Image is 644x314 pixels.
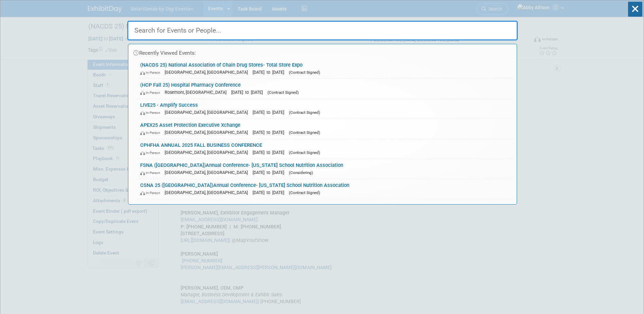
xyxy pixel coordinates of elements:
[253,190,288,195] span: [DATE] to [DATE]
[165,70,251,75] span: [GEOGRAPHIC_DATA], [GEOGRAPHIC_DATA]
[140,110,163,115] span: In-Person
[137,139,513,159] a: CPHFHA ANNUAL 2025 FALL BUSINESS CONFERENCE In-Person [GEOGRAPHIC_DATA], [GEOGRAPHIC_DATA] [DATE]...
[137,159,513,179] a: FSNA ([GEOGRAPHIC_DATA])Annual Conference- [US_STATE] School Nutrition Association In-Person [GEO...
[132,44,513,59] div: Recently Viewed Events:
[140,151,163,155] span: In-Person
[137,79,513,99] a: (HCP Fall 25) Hospital Pharmacy Conference In-Person Rosemont, [GEOGRAPHIC_DATA] [DATE] to [DATE]...
[137,179,513,199] a: CSNA 25 ([GEOGRAPHIC_DATA])Annual Conference- [US_STATE] School Nutrition Assocation In-Person [G...
[165,110,251,115] span: [GEOGRAPHIC_DATA], [GEOGRAPHIC_DATA]
[137,99,513,119] a: LIVE25 - Amplify Success In-Person [GEOGRAPHIC_DATA], [GEOGRAPHIC_DATA] [DATE] to [DATE] (Contrac...
[231,90,266,95] span: [DATE] to [DATE]
[140,191,163,195] span: In-Person
[137,119,513,139] a: APEX25 Asset Protection Executive Xchange In-Person [GEOGRAPHIC_DATA], [GEOGRAPHIC_DATA] [DATE] t...
[253,170,288,175] span: [DATE] to [DATE]
[140,171,163,175] span: In-Person
[289,170,313,175] span: (Considering)
[253,130,288,135] span: [DATE] to [DATE]
[140,90,163,95] span: In-Person
[268,90,299,95] span: (Contract Signed)
[165,190,251,195] span: [GEOGRAPHIC_DATA], [GEOGRAPHIC_DATA]
[253,110,288,115] span: [DATE] to [DATE]
[165,130,251,135] span: [GEOGRAPHIC_DATA], [GEOGRAPHIC_DATA]
[165,90,230,95] span: Rosemont, [GEOGRAPHIC_DATA]
[253,70,288,75] span: [DATE] to [DATE]
[137,59,513,78] a: (NACDS 25) National Association of Chain Drug Stores- Total Store Expo In-Person [GEOGRAPHIC_DATA...
[289,150,320,155] span: (Contract Signed)
[165,150,251,155] span: [GEOGRAPHIC_DATA], [GEOGRAPHIC_DATA]
[289,190,320,195] span: (Contract Signed)
[140,130,163,135] span: In-Person
[289,70,320,75] span: (Contract Signed)
[253,150,288,155] span: [DATE] to [DATE]
[127,21,518,40] input: Search for Events or People...
[289,130,320,135] span: (Contract Signed)
[289,110,320,115] span: (Contract Signed)
[165,170,251,175] span: [GEOGRAPHIC_DATA], [GEOGRAPHIC_DATA]
[140,70,163,75] span: In-Person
